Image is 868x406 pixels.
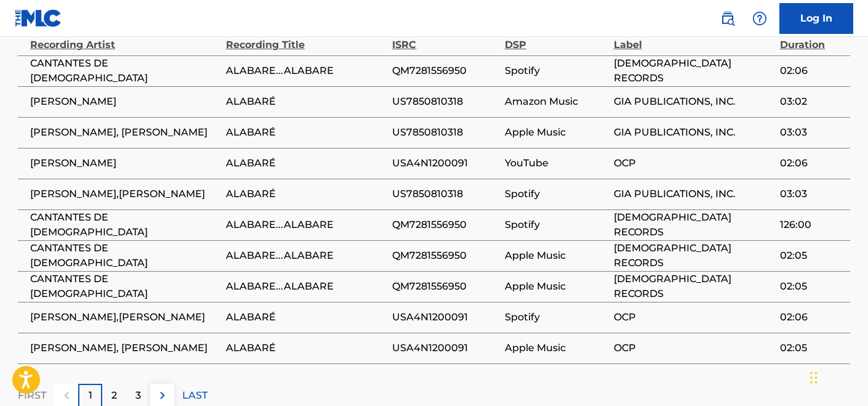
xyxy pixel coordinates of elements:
[392,25,498,52] div: ISRC
[392,156,498,171] span: USA4N1200091
[111,388,117,403] p: 2
[226,187,386,201] span: ALABARÉ
[505,248,608,263] span: Apple Music
[30,310,220,325] span: [PERSON_NAME],[PERSON_NAME]
[30,341,220,355] span: [PERSON_NAME], [PERSON_NAME]
[30,156,220,171] span: [PERSON_NAME]
[30,25,220,52] div: Recording Artist
[226,156,386,171] span: ALABARÉ
[505,279,608,294] span: Apple Music
[780,217,844,232] span: 126:00
[752,11,767,26] img: help
[505,187,608,201] span: Spotify
[505,156,608,171] span: YouTube
[614,94,774,109] span: GIA PUBLICATIONS, INC.
[614,56,774,86] span: [DEMOGRAPHIC_DATA] RECORDS
[505,125,608,140] span: Apple Music
[715,6,740,31] a: Public Search
[226,217,386,232] span: ALABARE...ALABARE
[505,63,608,78] span: Spotify
[780,156,844,171] span: 02:06
[392,94,498,109] span: US7850810318
[30,272,220,301] span: CANTANTES DE [DEMOGRAPHIC_DATA]
[392,248,498,263] span: QM7281556950
[30,56,220,86] span: CANTANTES DE [DEMOGRAPHIC_DATA]
[779,3,853,34] a: Log In
[505,94,608,109] span: Amazon Music
[614,241,774,270] span: [DEMOGRAPHIC_DATA] RECORDS
[15,9,62,27] img: MLC Logo
[780,310,844,325] span: 02:06
[392,63,498,78] span: QM7281556950
[505,341,608,355] span: Apple Music
[780,63,844,78] span: 02:06
[226,125,386,140] span: ALABARÉ
[226,310,386,325] span: ALABARÉ
[780,341,844,355] span: 02:05
[392,310,498,325] span: USA4N1200091
[30,241,220,270] span: CANTANTES DE [DEMOGRAPHIC_DATA]
[614,310,774,325] span: OCP
[614,156,774,171] span: OCP
[30,125,220,140] span: [PERSON_NAME], [PERSON_NAME]
[614,272,774,301] span: [DEMOGRAPHIC_DATA] RECORDS
[780,187,844,201] span: 03:03
[226,94,386,109] span: ALABARÉ
[806,347,868,406] iframe: Chat Widget
[780,125,844,140] span: 03:03
[392,125,498,140] span: US7850810318
[30,210,220,240] span: CANTANTES DE [DEMOGRAPHIC_DATA]
[720,11,735,26] img: search
[135,388,141,403] p: 3
[18,388,46,403] p: FIRST
[614,210,774,240] span: [DEMOGRAPHIC_DATA] RECORDS
[614,25,774,52] div: Label
[614,125,774,140] span: GIA PUBLICATIONS, INC.
[226,279,386,294] span: ALABARE...ALABARE
[614,187,774,201] span: GIA PUBLICATIONS, INC.
[226,25,386,52] div: Recording Title
[392,217,498,232] span: QM7281556950
[226,341,386,355] span: ALABARÉ
[780,25,844,52] div: Duration
[505,310,608,325] span: Spotify
[392,279,498,294] span: QM7281556950
[747,6,772,31] div: Help
[780,94,844,109] span: 03:02
[89,388,92,403] p: 1
[30,187,220,201] span: [PERSON_NAME],[PERSON_NAME]
[505,217,608,232] span: Spotify
[182,388,207,403] p: LAST
[392,341,498,355] span: USA4N1200091
[780,279,844,294] span: 02:05
[226,63,386,78] span: ALABARE...ALABARE
[614,341,774,355] span: OCP
[155,388,170,403] img: right
[505,25,608,52] div: DSP
[810,359,818,396] div: Drag
[226,248,386,263] span: ALABARE...ALABARE
[392,187,498,201] span: US7850810318
[30,94,220,109] span: [PERSON_NAME]
[780,248,844,263] span: 02:05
